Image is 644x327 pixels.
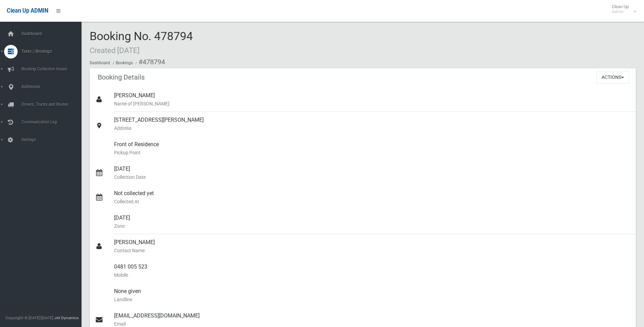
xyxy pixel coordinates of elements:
[114,124,630,132] small: Address
[116,61,133,65] a: Bookings
[114,149,630,157] small: Pickup Point
[5,315,53,320] span: Copyright © [DATE]-[DATE]
[114,87,630,112] div: [PERSON_NAME]
[114,173,630,181] small: Collection Date
[114,295,630,304] small: Landline
[134,56,165,68] li: #478794
[114,222,630,230] small: Zone
[19,102,87,107] span: Drivers, Trucks and Routes
[608,4,636,14] span: Clean Up
[114,112,630,136] div: [STREET_ADDRESS][PERSON_NAME]
[114,100,630,108] small: Name of [PERSON_NAME]
[114,210,630,234] div: [DATE]
[19,120,87,124] span: Communication Log
[114,234,630,259] div: [PERSON_NAME]
[19,137,87,142] span: Settings
[90,61,110,65] a: Dashboard
[114,271,630,279] small: Mobile
[612,9,629,14] small: Admin
[19,31,87,36] span: Dashboard
[114,246,630,255] small: Contact Name
[114,283,630,308] div: None given
[19,67,87,71] span: Booking Collection Issues
[90,71,153,84] header: Booking Details
[90,29,193,56] span: Booking No. 478794
[114,259,630,283] div: 0481 005 523
[114,161,630,185] div: [DATE]
[114,185,630,210] div: Not collected yet
[90,46,140,55] small: Created [DATE]
[7,7,48,14] span: Clean Up ADMIN
[19,84,87,89] span: Addresses
[54,315,79,320] strong: Jet Dynamics
[19,49,87,54] span: Tasks / Bookings
[114,136,630,161] div: Front of Residence
[596,71,629,84] button: Actions
[114,197,630,206] small: Collected At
